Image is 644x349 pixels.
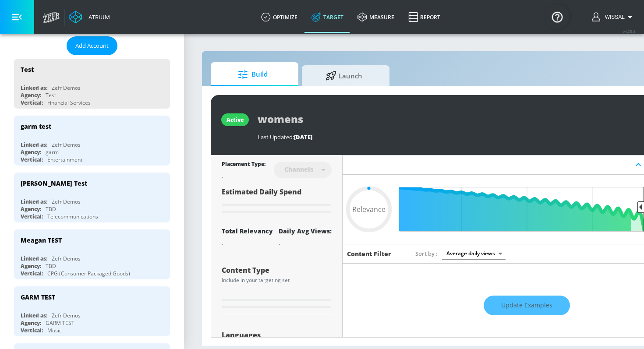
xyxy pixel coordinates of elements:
[21,319,41,327] div: Agency:
[602,14,625,20] span: login as: wissal.elhaddaoui@zefr.com
[222,187,332,216] div: Estimated Daily Spend
[21,141,47,148] div: Linked as:
[14,116,170,166] div: garm testLinked as:Zefr DemosAgency:garmVertical:Entertainment
[401,1,447,33] a: Report
[47,327,62,334] div: Music
[294,133,312,141] span: [DATE]
[254,1,304,33] a: optimize
[21,213,43,220] div: Vertical:
[21,205,41,213] div: Agency:
[14,59,170,109] div: TestLinked as:Zefr DemosAgency:TestVertical:Financial Services
[52,84,81,92] div: Zefr Demos
[442,247,506,259] div: Average daily views
[46,205,56,213] div: TBD
[311,65,377,86] span: Launch
[47,213,98,220] div: Telecommunications
[219,64,286,85] span: Build
[14,229,170,279] div: Meagan TESTLinked as:Zefr DemosAgency:TBDVertical:CPG (Consumer Packaged Goods)
[222,331,332,338] div: Languages
[46,262,56,270] div: TBD
[21,262,41,270] div: Agency:
[222,267,332,274] div: Content Type
[415,250,438,257] span: Sort by
[52,141,81,148] div: Zefr Demos
[52,255,81,262] div: Zefr Demos
[623,29,635,34] span: v 4.25.4
[350,1,401,33] a: measure
[280,166,318,173] div: Channels
[21,270,43,277] div: Vertical:
[14,286,170,336] div: GARM TESTLinked as:Zefr DemosAgency:GARM TESTVertical:Music
[21,179,87,187] div: [PERSON_NAME] Test
[222,160,265,169] div: Placement Type:
[21,156,43,163] div: Vertical:
[21,84,47,92] div: Linked as:
[14,173,170,222] div: [PERSON_NAME] TestLinked as:Zefr DemosAgency:TBDVertical:Telecommunications
[85,13,110,21] div: Atrium
[47,270,130,277] div: CPG (Consumer Packaged Goods)
[304,1,350,33] a: Target
[46,92,56,99] div: Test
[592,12,635,22] button: Wissal
[222,187,301,197] span: Estimated Daily Spend
[222,227,273,235] div: Total Relevancy
[21,312,47,319] div: Linked as:
[352,206,386,213] span: Relevance
[222,278,332,283] div: Include in your targeting set
[21,293,55,301] div: GARM TEST
[21,236,62,244] div: Meagan TEST
[21,148,41,156] div: Agency:
[75,41,109,51] span: Add Account
[545,4,570,29] button: Open Resource Center
[52,198,81,205] div: Zefr Demos
[52,312,81,319] div: Zefr Demos
[46,148,59,156] div: garm
[21,92,41,99] div: Agency:
[21,327,43,334] div: Vertical:
[21,122,51,130] div: garm test
[258,133,638,141] div: Last Updated:
[47,99,91,106] div: Financial Services
[46,319,74,327] div: GARM TEST
[279,227,332,235] div: Daily Avg Views:
[47,156,82,163] div: Entertainment
[347,250,391,258] h6: Content Filter
[69,11,110,24] a: Atrium
[67,36,117,55] button: Add Account
[21,65,34,74] div: Test
[226,116,244,123] div: active
[21,255,47,262] div: Linked as:
[21,99,43,106] div: Vertical:
[21,198,47,205] div: Linked as:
